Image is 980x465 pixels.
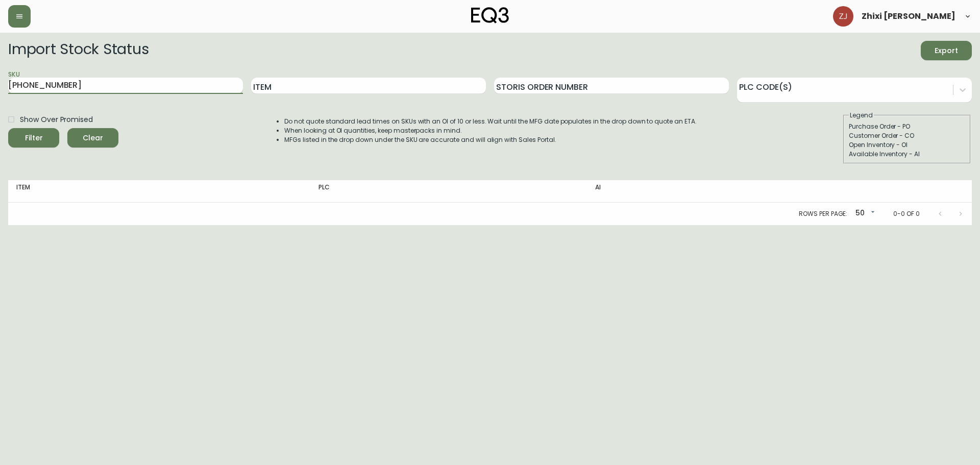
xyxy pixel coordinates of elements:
img: logo [471,7,509,23]
li: Do not quote standard lead times on SKUs with an OI of 10 or less. Wait until the MFG date popula... [284,117,697,126]
div: 50 [851,205,877,222]
th: Item [8,180,310,203]
span: Export [929,44,964,57]
p: Rows per page: [799,209,847,218]
th: PLC [310,180,587,203]
h2: Import Stock Status [8,41,149,60]
button: Clear [67,128,118,148]
p: 0-0 of 0 [893,209,920,218]
div: Customer Order - CO [849,131,965,140]
div: Purchase Order - PO [849,122,965,131]
button: Export [921,41,972,60]
span: Zhixi [PERSON_NAME] [862,12,955,20]
li: MFGs listed in the drop down under the SKU are accurate and will align with Sales Portal. [284,135,697,144]
div: Open Inventory - OI [849,140,965,150]
li: When looking at OI quantities, keep masterpacks in mind. [284,126,697,135]
legend: Legend [849,111,874,120]
span: Clear [76,132,110,144]
img: cdf3aad9aedaaf2f6daeaadb24178489 [833,6,853,27]
div: Available Inventory - AI [849,150,965,159]
button: Filter [8,128,59,148]
span: Show Over Promised [20,114,93,125]
th: AI [587,180,807,203]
